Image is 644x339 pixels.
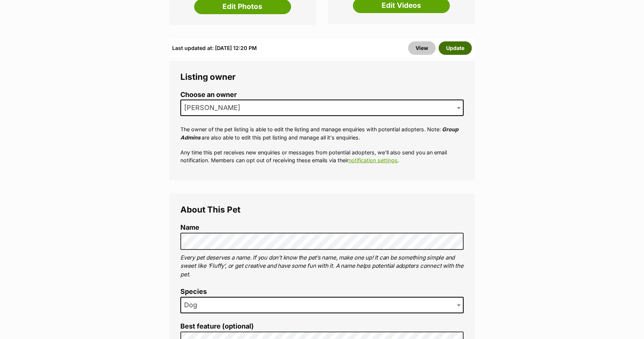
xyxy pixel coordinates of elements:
div: Last updated at: [DATE] 12:20 PM [172,41,257,55]
a: notification settings [348,157,398,163]
span: Listing owner [180,72,236,82]
span: Sally Rogers [181,103,248,113]
p: Every pet deserves a name. If you don’t know the pet’s name, make one up! It can be something sim... [180,254,464,279]
span: Dog [181,300,205,310]
label: Choose an owner [180,91,464,99]
label: Species [180,288,464,296]
a: View [408,41,436,55]
p: The owner of the pet listing is able to edit the listing and manage enquiries with potential adop... [180,125,464,141]
em: Group Admins [180,126,458,140]
label: Name [180,224,464,232]
span: Dog [180,297,464,313]
span: About This Pet [180,204,240,214]
label: Best feature (optional) [180,323,464,330]
p: Any time this pet receives new enquiries or messages from potential adopters, we'll also send you... [180,148,464,164]
button: Update [439,41,472,55]
span: Sally Rogers [180,100,464,116]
